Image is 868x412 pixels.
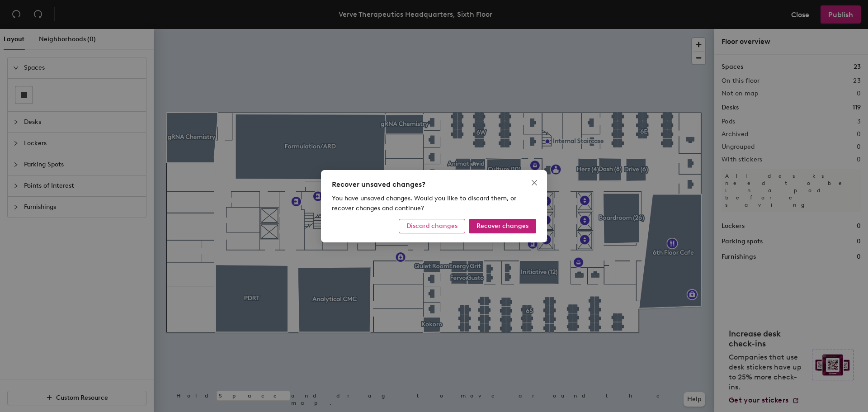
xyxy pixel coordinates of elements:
[332,194,516,212] span: You have unsaved changes. Would you like to discard them, or recover changes and continue?
[332,179,536,190] div: Recover unsaved changes?
[469,219,536,233] button: Recover changes
[527,175,542,190] button: Close
[476,222,528,230] span: Recover changes
[406,222,458,230] span: Discard changes
[399,219,465,233] button: Discard changes
[531,179,538,186] span: close
[527,179,542,186] span: Close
